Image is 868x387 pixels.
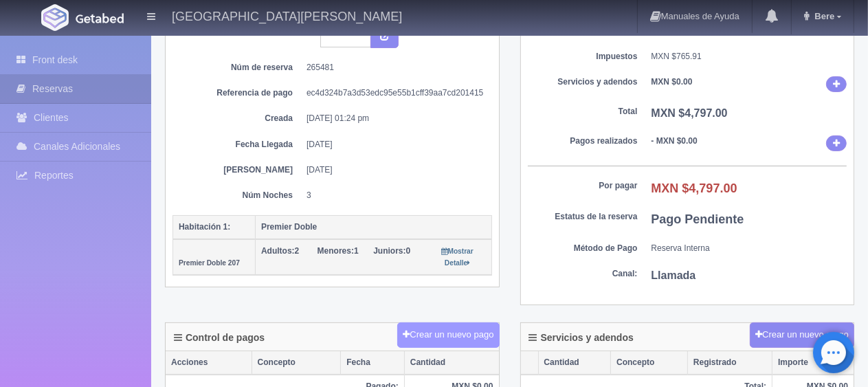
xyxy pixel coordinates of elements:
[528,211,638,223] dt: Estatus de la reserva
[529,333,634,343] h4: Servicios y adendos
[652,77,693,87] b: MXN $0.00
[528,135,638,147] dt: Pagos realizados
[528,106,638,118] dt: Total
[528,51,638,63] dt: Impuestos
[687,351,772,375] th: Registrado
[174,333,265,343] h4: Control de pagos
[307,190,482,201] dd: 3
[307,62,482,74] dd: 265481
[652,243,847,254] dd: Reserva Interna
[538,351,611,375] th: Cantidad
[307,87,482,99] dd: ec4d324b7a3d53edc95e55b1cff39aa7cd201415
[442,246,474,267] a: Mostrar Detalle
[397,322,499,348] button: Crear un nuevo pago
[528,76,638,88] dt: Servicios y adendos
[528,243,638,254] dt: Método de Pago
[166,351,252,375] th: Acciones
[341,351,405,375] th: Fecha
[179,259,240,267] small: Premier Doble 207
[750,322,854,348] button: Crear un nuevo cargo
[256,215,492,239] th: Premier Doble
[261,246,299,256] span: 2
[252,351,341,375] th: Concepto
[183,139,293,151] dt: Fecha Llegada
[307,139,482,151] dd: [DATE]
[179,222,230,232] b: Habitación 1:
[183,62,293,74] dt: Núm de reserva
[528,268,638,280] dt: Canal:
[318,246,359,256] span: 1
[442,247,474,267] small: Mostrar Detalle
[261,246,295,256] strong: Adultos:
[307,164,482,176] dd: [DATE]
[41,4,69,31] img: Getabed
[76,13,124,23] img: Getabed
[652,269,696,281] b: Llamada
[652,51,847,63] dd: MXN $765.91
[811,11,834,21] span: Bere
[318,246,354,256] strong: Menores:
[404,351,498,375] th: Cantidad
[611,351,688,375] th: Concepto
[183,164,293,176] dt: [PERSON_NAME]
[373,246,405,256] strong: Juniors:
[528,180,638,192] dt: Por pagar
[652,136,698,146] b: - MXN $0.00
[772,351,854,375] th: Importe
[172,7,402,24] h4: [GEOGRAPHIC_DATA][PERSON_NAME]
[183,113,293,124] dt: Creada
[652,107,728,119] b: MXN $4,797.00
[652,181,737,195] b: MXN $4,797.00
[307,113,482,124] dd: [DATE] 01:24 pm
[373,246,410,256] span: 0
[183,190,293,201] dt: Núm Noches
[183,87,293,99] dt: Referencia de pago
[652,212,744,226] b: Pago Pendiente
